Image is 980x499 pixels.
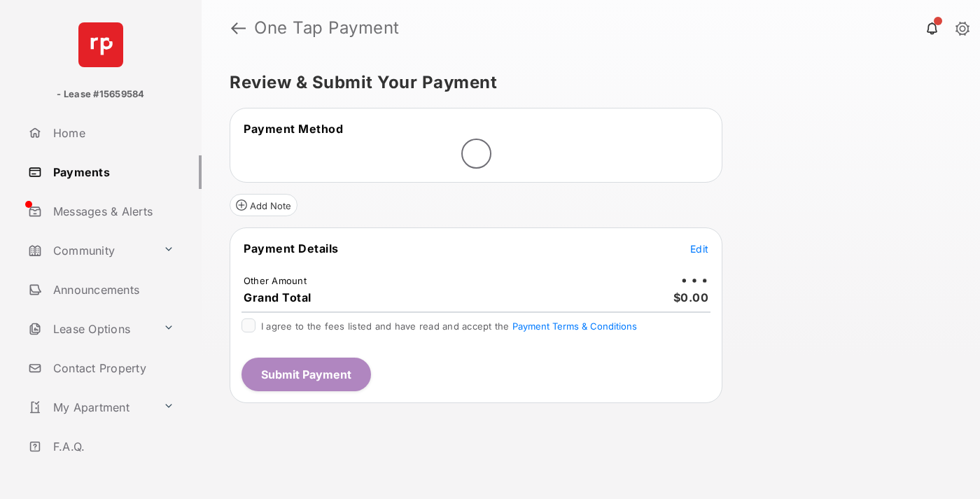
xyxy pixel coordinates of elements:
span: Payment Method [244,122,343,136]
span: $0.00 [673,290,709,304]
span: I agree to the fees listed and have read and accept the [261,321,637,332]
p: - Lease #15659584 [57,87,144,101]
a: My Apartment [22,391,157,424]
button: Submit Payment [241,358,371,391]
strong: One Tap Payment [254,20,400,36]
span: Payment Details [244,241,339,255]
button: I agree to the fees listed and have read and accept the [512,321,637,332]
a: Lease Options [22,312,157,346]
a: F.A.Q. [22,430,202,463]
h5: Review & Submit Your Payment [230,74,941,91]
span: Grand Total [244,290,311,304]
button: Add Note [230,194,297,216]
a: Announcements [22,273,202,307]
a: Payments [22,155,202,189]
a: Contact Property [22,351,202,385]
a: Home [22,116,202,150]
a: Community [22,234,157,267]
a: Messages & Alerts [22,195,202,228]
td: Other Amount [243,274,307,287]
span: Edit [690,243,708,255]
img: svg+xml;base64,PHN2ZyB4bWxucz0iaHR0cDovL3d3dy53My5vcmcvMjAwMC9zdmciIHdpZHRoPSI2NCIgaGVpZ2h0PSI2NC... [78,22,123,67]
button: Edit [690,241,708,255]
